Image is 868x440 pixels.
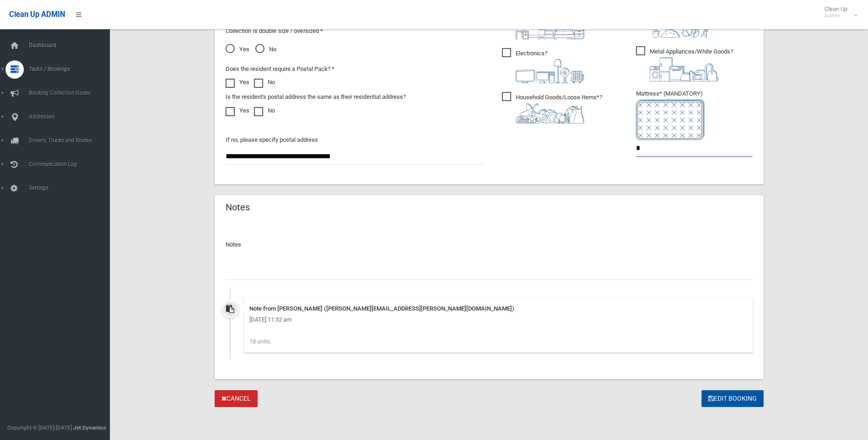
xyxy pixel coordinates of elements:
span: Electronics [502,48,584,83]
span: Settings [26,185,117,191]
span: Addresses [26,113,117,120]
i: ? [516,50,584,83]
span: Copyright © [DATE]-[DATE] [7,424,72,431]
label: If no, please specify postal address [226,134,318,145]
img: b13cc3517677393f34c0a387616ef184.png [516,103,584,123]
header: Notes [215,199,261,216]
label: Is the resident's postal address the same as their residential address? [226,91,406,102]
span: Dashboard [26,42,117,48]
span: Metal Appliances/White Goods [636,46,733,81]
p: Notes [226,239,753,250]
button: Edit Booking [701,390,764,407]
label: Does the resident require a Postal Pack? * [226,64,334,75]
span: Household Goods/Loose Items* [502,92,602,123]
span: Mattress* (MANDATORY) [636,90,753,140]
strong: Jet Dynamics [73,424,106,431]
img: 36c1b0289cb1767239cdd3de9e694f19.png [650,57,718,81]
div: Note from [PERSON_NAME] ([PERSON_NAME][EMAIL_ADDRESS][PERSON_NAME][DOMAIN_NAME]) [249,303,747,314]
i: ? [650,48,733,81]
p: Collection is double size / oversized * [226,26,484,37]
img: e7408bece873d2c1783593a074e5cb2f.png [636,99,705,140]
span: Drivers, Trucks and Routes [26,137,117,144]
div: [DATE] 11:32 am [249,314,747,325]
label: No [254,105,275,116]
a: Cancel [215,390,258,407]
span: No [255,44,276,55]
img: 394712a680b73dbc3d2a6a3a7ffe5a07.png [516,59,584,83]
label: Yes [226,105,249,116]
span: Communication Log [26,161,117,167]
span: Tasks / Bookings [26,66,117,72]
i: ? [516,94,602,123]
span: 18 units. [249,338,271,345]
label: No [254,77,275,88]
label: Yes [226,77,249,88]
span: Yes [226,44,249,55]
span: Clean Up ADMIN [9,10,65,19]
span: Clean Up [820,5,857,19]
span: Booking Collection Issues [26,90,117,96]
small: Admin [825,12,847,19]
